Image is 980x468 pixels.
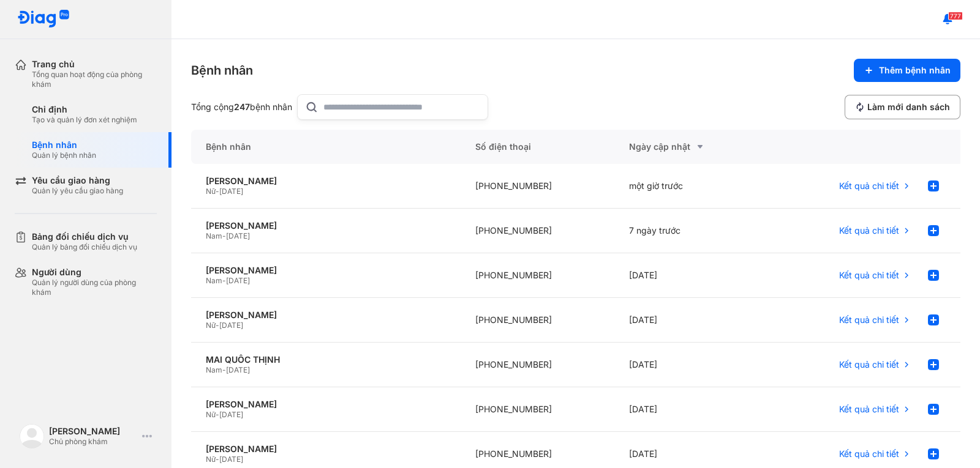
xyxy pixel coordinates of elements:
span: 247 [234,102,250,112]
span: Thêm bệnh nhân [879,65,951,76]
div: Tạo và quản lý đơn xét nghiệm [32,115,137,125]
span: Nam [206,276,222,285]
span: 777 [948,12,963,20]
span: [DATE] [219,410,243,419]
div: Quản lý bệnh nhân [32,150,96,160]
span: [DATE] [226,276,250,285]
span: - [222,365,226,374]
span: - [216,187,219,196]
span: Kết quả chi tiết [839,404,899,415]
div: [PERSON_NAME] [206,310,446,321]
span: Nữ [206,455,216,464]
span: Kết quả chi tiết [839,180,899,191]
div: [PERSON_NAME] [206,399,446,410]
div: [DATE] [614,253,768,298]
div: 7 ngày trước [614,209,768,253]
div: một giờ trước [614,164,768,209]
div: [DATE] [614,387,768,432]
span: [DATE] [226,231,250,240]
div: Chủ phòng khám [49,437,137,447]
span: - [216,321,219,330]
div: Bệnh nhân [32,139,96,150]
div: Tổng quan hoạt động của phòng khám [32,70,157,89]
span: Nam [206,365,222,374]
div: [PHONE_NUMBER] [461,164,614,209]
div: [PHONE_NUMBER] [461,298,614,343]
span: Kết quả chi tiết [839,359,899,370]
div: MAI QUỐC THỊNH [206,354,446,365]
div: Số điện thoại [461,130,614,164]
div: Ngày cập nhật [629,139,753,154]
span: - [216,455,219,464]
div: Người dùng [32,267,157,278]
span: Kết quả chi tiết [839,314,899,325]
div: [PHONE_NUMBER] [461,387,614,432]
div: Yêu cầu giao hàng [32,175,123,186]
span: [DATE] [219,455,243,464]
span: Kết quả chi tiết [839,225,899,236]
div: Trang chủ [32,59,157,70]
span: [DATE] [219,187,243,196]
button: Thêm bệnh nhân [854,59,960,82]
div: [PERSON_NAME] [206,265,446,276]
span: Nữ [206,187,216,196]
div: Quản lý người dùng của phòng khám [32,278,157,297]
div: Chỉ định [32,104,137,115]
span: - [222,276,226,285]
div: [PHONE_NUMBER] [461,209,614,253]
span: [DATE] [226,365,250,374]
div: [PHONE_NUMBER] [461,253,614,298]
span: Kết quả chi tiết [839,270,899,281]
div: [PERSON_NAME] [206,220,446,231]
div: [PERSON_NAME] [206,444,446,455]
img: logo [20,424,44,448]
span: Nam [206,231,222,240]
span: - [222,231,226,240]
span: Nữ [206,410,216,419]
div: Quản lý bảng đối chiếu dịch vụ [32,242,137,252]
div: [PERSON_NAME] [49,426,137,437]
button: Làm mới danh sách [845,95,960,119]
div: [DATE] [614,298,768,343]
div: Tổng cộng bệnh nhân [191,102,292,113]
div: [DATE] [614,343,768,387]
span: Kết quả chi tiết [839,448,899,459]
div: [PERSON_NAME] [206,176,446,187]
span: Làm mới danh sách [867,102,950,113]
div: [PHONE_NUMBER] [461,343,614,387]
div: Quản lý yêu cầu giao hàng [32,186,123,196]
span: Nữ [206,321,216,330]
div: Bảng đối chiếu dịch vụ [32,231,137,242]
img: logo [17,10,70,29]
span: [DATE] [219,321,243,330]
div: Bệnh nhân [191,62,253,79]
span: - [216,410,219,419]
div: Bệnh nhân [191,130,461,164]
